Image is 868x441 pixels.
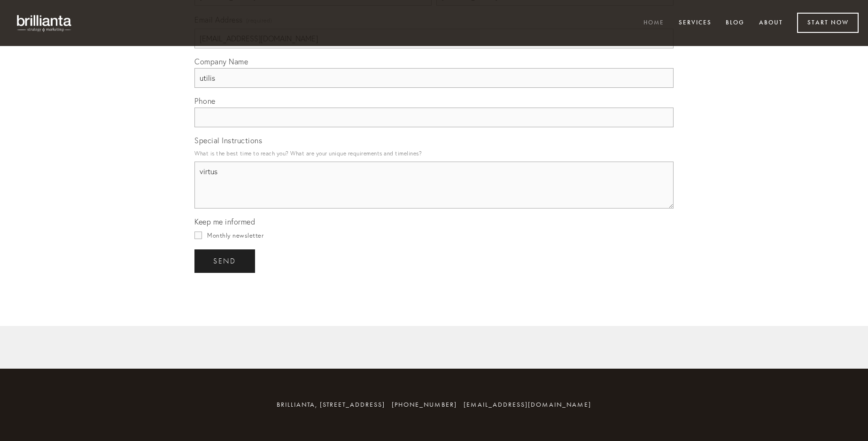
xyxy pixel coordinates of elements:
a: Start Now [797,13,859,33]
button: sendsend [194,249,255,273]
input: Monthly newsletter [194,232,202,239]
span: Keep me informed [194,217,255,226]
span: brillianta, [STREET_ADDRESS] [277,401,385,409]
span: [PHONE_NUMBER] [392,401,457,409]
p: What is the best time to reach you? What are your unique requirements and timelines? [194,147,674,160]
span: Company Name [194,57,248,66]
a: [EMAIL_ADDRESS][DOMAIN_NAME] [464,401,591,409]
a: Services [673,15,718,31]
textarea: virtus [194,162,674,209]
span: send [213,257,236,265]
a: Blog [720,15,751,31]
span: Phone [194,96,216,106]
span: Special Instructions [194,136,262,145]
span: Monthly newsletter [207,232,263,239]
a: Home [637,15,670,31]
a: About [753,15,789,31]
img: brillianta - research, strategy, marketing [9,9,80,37]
